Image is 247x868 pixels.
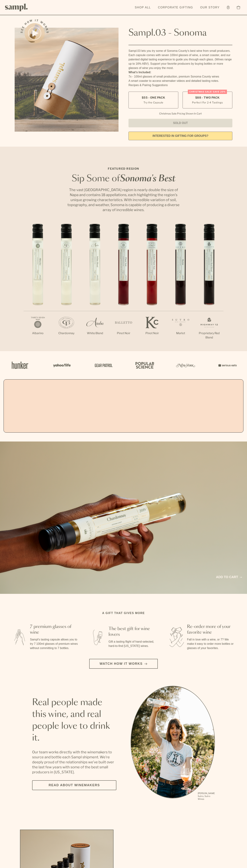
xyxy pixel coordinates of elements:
li: 6 / 7 [166,224,195,347]
strong: What’s Included: [128,71,151,74]
li: A smart coaster to access winemaker videos and detailed tasting notes. [128,79,232,83]
img: Artboard_7_5b34974b-f019-449e-91fb-745f8d0877ee_x450.png [216,358,238,373]
span: $88 - Two Pack [195,96,220,100]
p: Albarino [24,331,52,335]
h3: 7 premium glasses of wine [30,624,79,635]
em: Sonoma's Best [120,174,175,183]
button: Sold Out [128,119,232,127]
li: 7x - 100ml glasses of small production, premium Sonoma County wines [128,74,232,79]
p: Gift a tasting flight of hand-selected, hard-to-find [US_STATE] wines. [109,640,157,648]
li: Christmas Sale Pricing Shown In Cart [157,112,203,115]
div: Sampl.03 lets you try some of Sonoma County's best wine from small producers. Each capsule comes ... [128,49,232,70]
p: The vast [GEOGRAPHIC_DATA] region is nearly double the size of Napa and contains 18 appellations,... [66,187,181,212]
small: Try the Capsule [143,101,163,104]
ul: carousel [131,686,215,801]
a: Read about Winemakers [32,780,116,790]
li: 4 / 7 [109,224,138,347]
p: [PERSON_NAME] Sutro, Sutro Wines [198,792,215,800]
a: Our Story [198,4,221,11]
p: Pinot Noir [109,331,138,335]
li: 5 / 7 [138,224,166,347]
h1: Sampl.03 - Sonoma [128,28,232,38]
a: interested in gifting for groups? [128,132,232,140]
img: Artboard_6_04f9a106-072f-468a-bdd7-f11783b05722_x450.png [51,358,72,373]
li: Recipes & Pairing Suggestions [128,83,232,87]
h2: Sip Some of [66,174,181,183]
button: Watch how it works [89,659,158,669]
li: 1 / 7 [24,224,52,347]
li: 2 / 7 [52,224,81,347]
li: 7 / 7 [195,224,223,351]
span: $55 - One Pack [142,96,165,100]
button: See how it works [25,23,45,43]
img: Sampl.03 - Sonoma [15,28,119,132]
li: 3 / 7 [81,224,109,347]
h3: Re-order more of your favorite wine [187,624,236,635]
img: Artboard_1_c8cd28af-0030-4af1-819c-248e302c7f06_x450.png [9,358,31,373]
p: Our team works directly with the winemakers to source and bottle each Sampl shipment. We’re deepl... [32,750,116,775]
div: Christmas SALE! Save 20% [188,90,227,94]
a: Shop All [133,4,153,11]
img: Artboard_4_28b4d326-c26e-48f9-9c80-911f17d6414e_x450.png [133,358,155,373]
img: Sampl logo [5,4,28,11]
p: Chardonnay [52,331,81,335]
img: Artboard_5_7fdae55a-36fd-43f7-8bfd-f74a06a2878e_x450.png [92,358,114,373]
p: Sampl's tasting capsule allows you to try 7 100ml glasses of premium wines without committing to ... [30,637,79,650]
h3: The best gift for wine lovers [109,626,157,637]
h2: Real people made this wine, and real people love to drink it. [32,697,116,744]
p: Fall in love with a wine, or 7? We make it easy to order more bottles or glasses of your favorites. [187,637,236,650]
h2: A gift that gives more [102,611,145,615]
a: Add to cart [216,575,242,580]
small: Perfect For 2-4 Tastings [192,101,223,104]
a: Corporate Gifting [156,4,195,11]
p: Pinot Noir [138,331,166,335]
p: White Blend [81,331,109,335]
div: slide 1 [131,686,215,801]
p: Featured Region [66,167,181,171]
img: Artboard_3_0b291449-6e8c-4d07-b2c2-3f3601a19cd1_x450.png [175,358,196,373]
p: Proprietary Red Blend [195,331,223,340]
p: Merlot [166,331,195,335]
